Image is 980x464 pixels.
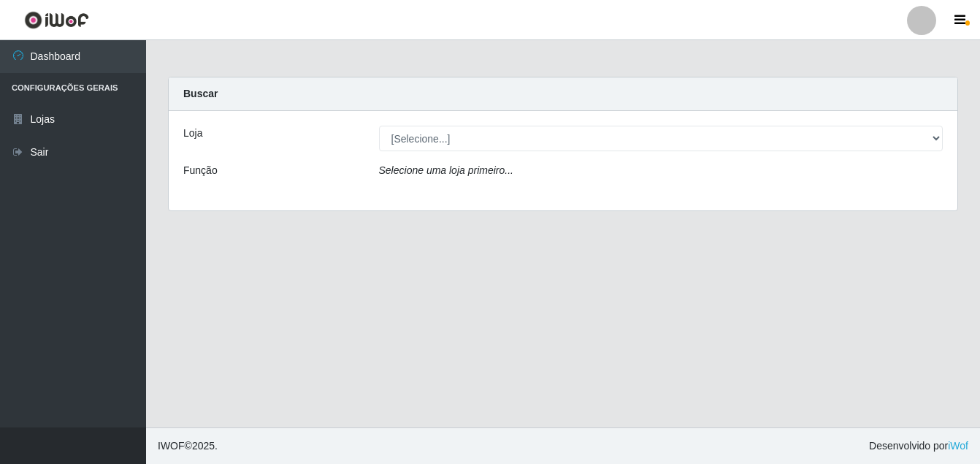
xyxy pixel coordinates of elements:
span: Desenvolvido por [869,438,968,454]
a: iWof [948,440,968,452]
strong: Buscar [183,88,218,99]
i: Selecione uma loja primeiro... [379,164,513,176]
img: CoreUI Logo [24,11,89,29]
label: Função [183,163,218,178]
span: IWOF [158,440,185,452]
span: © 2025 . [158,438,218,454]
label: Loja [183,126,202,141]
